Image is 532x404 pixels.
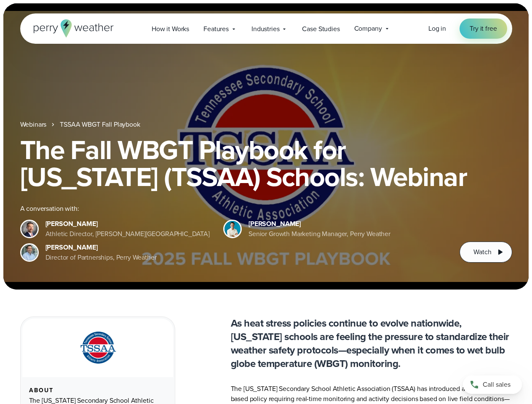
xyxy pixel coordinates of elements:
[45,252,157,263] div: Director of Partnerships, Perry Weather
[354,24,382,34] span: Company
[20,120,47,130] a: Webinars
[428,24,446,34] a: Log in
[20,204,446,214] div: A conversation with:
[45,219,210,229] div: [PERSON_NAME]
[152,24,189,34] span: How it Works
[463,375,522,394] a: Call sales
[249,219,390,229] div: [PERSON_NAME]
[249,229,390,239] div: Senior Growth Marketing Manager, Perry Weather
[473,247,491,257] span: Watch
[460,242,512,263] button: Watch
[20,136,512,190] h1: The Fall WBGT Playbook for [US_STATE] (TSSAA) Schools: Webinar
[295,20,347,37] a: Case Studies
[21,245,37,260] img: Jeff Wood
[483,380,511,390] span: Call sales
[225,221,241,237] img: Spencer Patton, Perry Weather
[144,20,196,37] a: How it Works
[460,19,507,39] a: Try it free
[20,120,512,130] nav: Breadcrumb
[45,229,210,239] div: Athletic Director, [PERSON_NAME][GEOGRAPHIC_DATA]
[29,387,166,394] div: About
[70,329,126,367] img: TSSAA-Tennessee-Secondary-School-Athletic-Association.svg
[231,316,512,370] p: As heat stress policies continue to evolve nationwide, [US_STATE] schools are feeling the pressur...
[60,120,140,130] a: TSSAA WBGT Fall Playbook
[251,24,279,34] span: Industries
[21,221,37,237] img: Brian Wyatt
[45,242,157,252] div: [PERSON_NAME]
[203,24,229,34] span: Features
[470,24,497,34] span: Try it free
[302,24,340,34] span: Case Studies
